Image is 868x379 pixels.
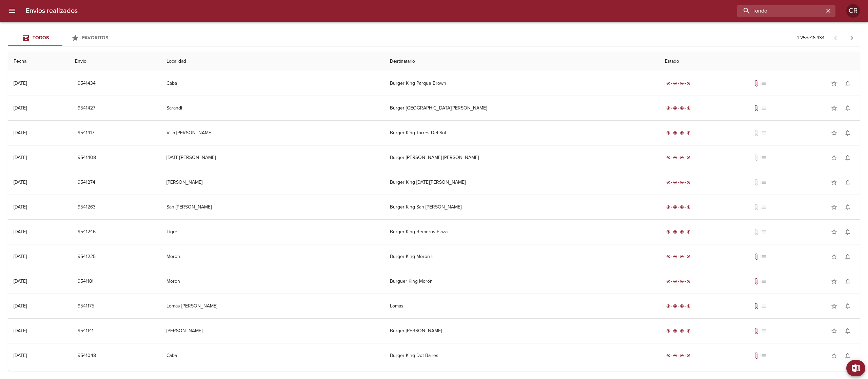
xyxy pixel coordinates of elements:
button: 9541175 [75,300,97,313]
span: star_border [831,278,837,285]
span: Tiene documentos adjuntos [753,278,760,285]
span: radio_button_checked [666,279,670,283]
span: radio_button_checked [666,180,670,184]
span: No tiene documentos adjuntos [753,228,760,235]
span: radio_button_checked [687,131,691,135]
span: radio_button_checked [673,106,677,110]
div: [DATE] [14,303,27,309]
span: Tiene documentos adjuntos [753,105,760,112]
td: Lomas [PERSON_NAME] [161,294,384,318]
span: No tiene pedido asociado [760,129,767,136]
span: 9541408 [78,154,96,162]
div: Entregado [665,80,692,87]
div: Entregado [665,303,692,310]
span: radio_button_checked [680,131,684,135]
span: notifications_none [844,129,851,136]
button: 9541225 [75,251,98,263]
button: Agregar a favoritos [827,225,841,239]
span: star_border [831,327,837,334]
button: Agregar a favoritos [827,324,841,338]
span: radio_button_checked [680,304,684,308]
td: Caba [161,71,384,96]
div: CR [846,4,860,18]
span: star_border [831,253,837,260]
button: Agregar a favoritos [827,176,841,189]
span: radio_button_checked [687,329,691,333]
td: Burguer King Morón [384,269,659,294]
th: Envio [70,52,161,71]
div: [DATE] [14,155,27,160]
button: Activar notificaciones [841,126,854,140]
span: radio_button_checked [687,205,691,209]
div: [DATE] [14,278,27,284]
div: [DATE] [14,130,27,136]
span: 9541225 [78,253,96,261]
div: Entregado [665,352,692,359]
div: Entregado [665,129,692,136]
span: star_border [831,204,837,211]
span: 9541048 [78,352,96,360]
button: Activar notificaciones [841,250,854,263]
span: radio_button_checked [680,106,684,110]
span: radio_button_checked [666,329,670,333]
span: radio_button_checked [666,156,670,160]
div: [DATE] [14,229,27,235]
span: radio_button_checked [673,255,677,259]
span: No tiene pedido asociado [760,179,767,186]
span: star_border [831,228,837,235]
span: radio_button_checked [673,329,677,333]
button: 9541274 [75,176,98,189]
div: [DATE] [14,204,27,210]
span: radio_button_checked [673,131,677,135]
td: San [PERSON_NAME] [161,195,384,219]
td: Burger King [DATE][PERSON_NAME] [384,170,659,195]
span: radio_button_checked [673,81,677,85]
td: Moron [161,269,384,294]
button: 9541434 [75,77,98,90]
span: radio_button_checked [666,81,670,85]
span: No tiene pedido asociado [760,154,767,161]
button: Agregar a favoritos [827,126,841,140]
button: Activar notificaciones [841,151,854,164]
div: Entregado [665,204,692,211]
span: No tiene documentos adjuntos [753,154,760,161]
h6: Envios realizados [26,5,78,16]
div: [DATE] [14,179,27,185]
button: 9541417 [75,127,97,139]
span: radio_button_checked [666,106,670,110]
td: [DATE][PERSON_NAME] [161,145,384,170]
span: No tiene documentos adjuntos [753,129,760,136]
span: No tiene pedido asociado [760,327,767,334]
span: Tiene documentos adjuntos [753,352,760,359]
button: Agregar a favoritos [827,77,841,90]
td: Villa [PERSON_NAME] [161,121,384,145]
button: menu [4,3,20,19]
button: 9541048 [75,350,99,362]
th: Fecha [8,52,70,71]
span: radio_button_checked [680,354,684,358]
button: 9541427 [75,102,98,115]
span: radio_button_checked [687,156,691,160]
span: notifications_none [844,154,851,161]
span: 9541417 [78,129,94,137]
button: Activar notificaciones [841,275,854,288]
span: No tiene pedido asociado [760,80,767,87]
span: 9541181 [78,277,94,286]
span: radio_button_checked [666,230,670,234]
span: radio_button_checked [666,304,670,308]
div: Entregado [665,327,692,334]
span: radio_button_checked [673,180,677,184]
span: star_border [831,154,837,161]
button: Exportar Excel [846,360,865,376]
div: [DATE] [14,254,27,259]
button: Activar notificaciones [841,299,854,313]
span: radio_button_checked [680,156,684,160]
button: Agregar a favoritos [827,200,841,214]
td: Moron [161,244,384,269]
button: Activar notificaciones [841,176,854,189]
button: Activar notificaciones [841,225,854,239]
td: [PERSON_NAME] [161,170,384,195]
td: Burger King Parque Brown [384,71,659,96]
p: 1 - 25 de 16.434 [797,35,825,41]
span: No tiene documentos adjuntos [753,204,760,211]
